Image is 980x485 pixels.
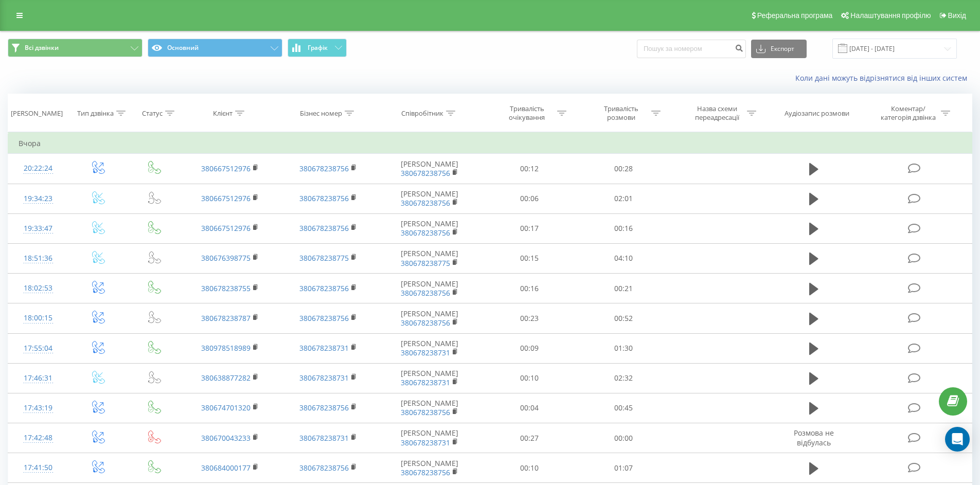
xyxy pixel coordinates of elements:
[637,40,746,58] input: Пошук за номером
[401,407,450,417] a: 380678238756
[500,104,555,122] div: Тривалість очікування
[377,393,483,423] td: [PERSON_NAME]
[299,283,349,293] a: 380678238756
[377,423,483,453] td: [PERSON_NAME]
[377,303,483,333] td: [PERSON_NAME]
[299,463,349,473] a: 380678238756
[483,333,577,363] td: 00:09
[201,403,251,412] a: 380674701320
[401,318,450,328] a: 380678238756
[401,288,450,298] a: 380678238756
[148,39,282,57] button: Основний
[757,11,833,20] span: Реферальна програма
[483,393,577,423] td: 00:04
[483,303,577,333] td: 00:23
[201,313,251,323] a: 380678238787
[401,258,450,268] a: 380678238775
[201,373,251,383] a: 380638877282
[19,219,58,239] div: 19:33:47
[483,213,577,243] td: 00:17
[401,109,443,118] div: Співробітник
[577,274,671,303] td: 00:21
[878,104,938,122] div: Коментар/категорія дзвінка
[19,338,58,358] div: 17:55:04
[8,133,972,154] td: Вчора
[577,154,671,184] td: 00:28
[19,158,58,178] div: 20:22:24
[299,343,349,353] a: 380678238731
[19,248,58,268] div: 18:51:36
[299,193,349,203] a: 380678238756
[299,253,349,263] a: 380678238775
[11,109,63,118] div: [PERSON_NAME]
[25,44,59,52] span: Всі дзвінки
[300,109,342,118] div: Бізнес номер
[483,274,577,303] td: 00:16
[689,104,744,122] div: Назва схеми переадресації
[377,453,483,483] td: [PERSON_NAME]
[577,363,671,393] td: 02:32
[577,393,671,423] td: 00:45
[377,184,483,213] td: [PERSON_NAME]
[945,427,970,452] div: Open Intercom Messenger
[483,184,577,213] td: 00:06
[401,198,450,208] a: 380678238756
[299,223,349,233] a: 380678238756
[377,154,483,184] td: [PERSON_NAME]
[483,243,577,273] td: 00:15
[19,398,58,418] div: 17:43:19
[483,363,577,393] td: 00:10
[401,168,450,178] a: 380678238756
[850,11,931,20] span: Налаштування профілю
[19,458,58,478] div: 17:41:50
[577,243,671,273] td: 04:10
[795,73,972,83] a: Коли дані можуть відрізнятися вiд інших систем
[948,11,966,20] span: Вихід
[794,428,834,447] span: Розмова не відбулась
[201,283,251,293] a: 380678238755
[299,373,349,383] a: 380678238731
[201,223,251,233] a: 380667512976
[483,423,577,453] td: 00:27
[377,213,483,243] td: [PERSON_NAME]
[377,243,483,273] td: [PERSON_NAME]
[299,164,349,173] a: 380678238756
[142,109,163,118] div: Статус
[577,184,671,213] td: 02:01
[201,193,251,203] a: 380667512976
[401,348,450,357] a: 380678238731
[401,378,450,387] a: 380678238731
[577,453,671,483] td: 01:07
[483,453,577,483] td: 00:10
[401,438,450,447] a: 380678238731
[19,189,58,209] div: 19:34:23
[19,368,58,388] div: 17:46:31
[377,333,483,363] td: [PERSON_NAME]
[201,253,251,263] a: 380676398775
[377,363,483,393] td: [PERSON_NAME]
[19,428,58,448] div: 17:42:48
[201,463,251,473] a: 380684000177
[8,39,142,57] button: Всі дзвінки
[401,228,450,238] a: 380678238756
[201,433,251,443] a: 380670043233
[577,423,671,453] td: 00:00
[483,154,577,184] td: 00:12
[785,109,849,118] div: Аудіозапис розмови
[201,164,251,173] a: 380667512976
[308,44,328,51] span: Графік
[401,468,450,477] a: 380678238756
[299,313,349,323] a: 380678238756
[19,308,58,328] div: 18:00:15
[577,333,671,363] td: 01:30
[299,433,349,443] a: 380678238731
[213,109,233,118] div: Клієнт
[577,303,671,333] td: 00:52
[751,40,807,58] button: Експорт
[288,39,347,57] button: Графік
[19,278,58,298] div: 18:02:53
[594,104,649,122] div: Тривалість розмови
[299,403,349,412] a: 380678238756
[377,274,483,303] td: [PERSON_NAME]
[577,213,671,243] td: 00:16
